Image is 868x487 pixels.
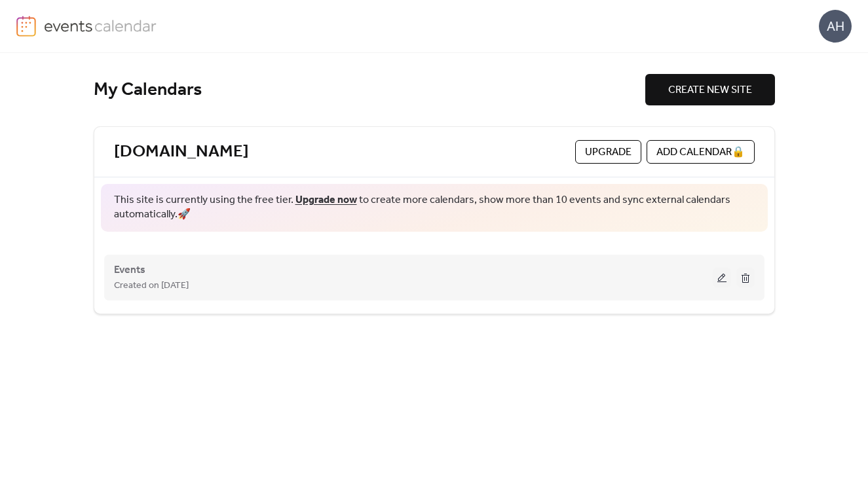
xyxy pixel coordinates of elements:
[819,10,852,43] div: AH
[575,140,641,164] button: Upgrade
[295,190,357,210] a: Upgrade now
[114,278,189,294] span: Created on [DATE]
[44,16,157,35] img: logo-type
[114,266,145,274] a: Events
[94,79,645,101] div: My Calendars
[114,141,249,163] a: [DOMAIN_NAME]
[114,193,755,223] span: This site is currently using the free tier. to create more calendars, show more than 10 events an...
[668,82,752,98] span: CREATE NEW SITE
[16,16,36,37] img: logo
[585,145,632,160] span: Upgrade
[114,262,145,278] span: Events
[645,74,775,105] button: CREATE NEW SITE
